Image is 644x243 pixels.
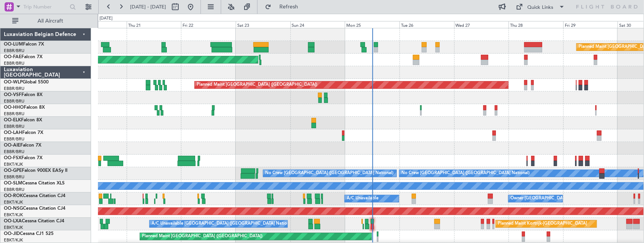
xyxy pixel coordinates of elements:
[127,21,181,28] div: Thu 21
[4,105,24,110] span: OO-HHO
[4,118,42,122] a: OO-ELKFalcon 8X
[20,18,81,24] span: All Aircraft
[4,55,42,59] a: OO-FAEFalcon 7X
[4,187,24,192] a: EBBR/BRU
[4,212,23,218] a: EBKT/KJK
[4,206,65,211] a: OO-NSGCessna Citation CJ4
[4,143,20,148] span: OO-AIE
[181,21,236,28] div: Fri 22
[4,48,24,54] a: EBBR/BRU
[345,21,399,28] div: Mon 25
[4,111,24,117] a: EBBR/BRU
[4,118,21,122] span: OO-ELK
[4,168,22,173] span: OO-GPE
[4,194,23,198] span: OO-ROK
[4,98,24,104] a: EBBR/BRU
[4,156,21,160] span: OO-FSX
[347,193,378,204] div: A/C Unavailable
[142,231,262,242] div: Planned Maint [GEOGRAPHIC_DATA] ([GEOGRAPHIC_DATA])
[4,168,67,173] a: OO-GPEFalcon 900EX EASy II
[4,93,21,97] span: OO-VSF
[8,15,83,27] button: All Aircraft
[4,105,45,110] a: OO-HHOFalcon 8X
[454,21,509,28] div: Wed 27
[4,143,41,148] a: OO-AIEFalcon 7X
[401,168,530,179] div: No Crew [GEOGRAPHIC_DATA] ([GEOGRAPHIC_DATA] National)
[4,124,24,129] a: EBBR/BRU
[4,130,22,135] span: OO-LAH
[23,1,67,13] input: Trip Number
[4,225,23,230] a: EBKT/KJK
[152,218,294,230] div: A/C Unavailable [GEOGRAPHIC_DATA] ([GEOGRAPHIC_DATA] National)
[399,21,454,28] div: Tue 26
[4,93,42,97] a: OO-VSFFalcon 8X
[512,1,569,13] button: Quick Links
[4,181,22,186] span: OO-SLM
[4,42,23,47] span: OO-LUM
[563,21,618,28] div: Fri 29
[4,219,64,223] a: OO-LXACessna Citation CJ4
[4,55,21,59] span: OO-FAE
[4,232,54,236] a: OO-JIDCessna CJ1 525
[4,130,43,135] a: OO-LAHFalcon 7X
[509,21,563,28] div: Thu 28
[130,3,166,10] span: [DATE] - [DATE]
[4,174,24,180] a: EBBR/BRU
[72,21,127,28] div: Wed 20
[498,218,587,230] div: Planned Maint Kortrijk-[GEOGRAPHIC_DATA]
[290,21,345,28] div: Sun 24
[4,42,44,47] a: OO-LUMFalcon 7X
[4,136,24,142] a: EBBR/BRU
[265,168,393,179] div: No Crew [GEOGRAPHIC_DATA] ([GEOGRAPHIC_DATA] National)
[4,80,23,85] span: OO-WLP
[4,219,22,223] span: OO-LXA
[510,193,614,204] div: Owner [GEOGRAPHIC_DATA]-[GEOGRAPHIC_DATA]
[4,194,65,198] a: OO-ROKCessna Citation CJ4
[4,86,24,91] a: EBBR/BRU
[4,232,20,236] span: OO-JID
[528,4,554,11] div: Quick Links
[4,80,49,85] a: OO-WLPGlobal 5500
[4,161,23,167] a: EBKT/KJK
[4,206,23,211] span: OO-NSG
[4,156,42,160] a: OO-FSXFalcon 7X
[4,181,65,186] a: OO-SLMCessna Citation XLS
[4,60,24,66] a: EBBR/BRU
[4,237,23,243] a: EBKT/KJK
[4,149,24,155] a: EBBR/BRU
[99,15,112,22] div: [DATE]
[197,79,317,91] div: Planned Maint [GEOGRAPHIC_DATA] ([GEOGRAPHIC_DATA])
[4,199,23,205] a: EBKT/KJK
[236,21,290,28] div: Sat 23
[261,1,307,13] button: Refresh
[273,4,305,10] span: Refresh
